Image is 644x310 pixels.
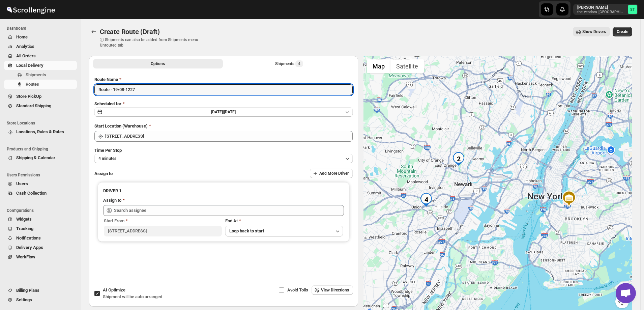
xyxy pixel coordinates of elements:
div: All Route Options [89,71,358,284]
span: Store PickUp [16,94,41,99]
span: Configurations [7,208,78,213]
div: Shipments [275,60,303,67]
span: Add More Driver [319,171,349,176]
button: User menu [573,4,638,15]
span: Standard Shipping [16,103,51,108]
button: Shipping & Calendar [4,153,77,163]
button: Delivery Apps [4,243,77,252]
button: Shipments [4,70,77,80]
img: ScrollEngine [5,1,56,18]
button: Notifications [4,233,77,243]
span: Billing Plans [16,288,39,293]
input: Search assignee [114,205,344,216]
button: Home [4,32,77,42]
span: Shipments [26,72,46,77]
span: Notifications [16,235,41,241]
h3: DRIVER 1 [103,188,344,194]
input: Search location [105,131,353,142]
button: View Directions [312,285,353,295]
span: View Directions [321,287,349,293]
button: Cash Collection [4,189,77,198]
span: Shipping & Calendar [16,155,55,160]
p: the-vendors-[GEOGRAPHIC_DATA] [577,10,625,14]
button: Tracking [4,224,77,233]
span: Create Route (Draft) [100,28,160,36]
span: Analytics [16,44,34,49]
span: Store Locations [7,120,78,126]
input: Eg: Bengaluru Route [94,84,353,95]
span: Delivery Apps [16,245,43,250]
span: Assign to [94,171,113,176]
span: Simcha Trieger [628,5,637,14]
span: Settings [16,297,32,302]
button: Loop back to start [225,226,343,236]
span: Locations, Rules & Rates [16,129,64,134]
button: Users [4,179,77,189]
button: Map camera controls [615,295,629,308]
span: [DATE] [224,110,236,114]
span: Time Per Stop [94,148,122,153]
button: Add More Driver [310,169,353,178]
button: Show Drivers [573,27,610,36]
span: Tracking [16,226,33,231]
span: WorkFlow [16,254,35,259]
span: Local Delivery [16,63,43,68]
div: 2 [452,152,465,166]
button: Billing Plans [4,286,77,295]
span: Route Name [94,77,118,82]
span: Loop back to start [229,228,264,233]
button: Create [613,27,632,36]
button: Routes [4,80,77,89]
span: Options [151,61,165,66]
span: AI Optimize [103,287,125,292]
span: Cash Collection [16,191,47,196]
a: Open chat [616,283,636,303]
button: Settings [4,295,77,305]
span: [DATE] | [211,110,224,114]
span: Create [617,29,628,34]
button: Locations, Rules & Rates [4,127,77,137]
span: 4 minutes [98,156,116,161]
button: 4 minutes [94,154,353,163]
text: ST [630,7,635,12]
span: Start Location (Warehouse) [94,123,148,129]
div: End At [225,218,343,224]
p: [PERSON_NAME] [577,5,625,10]
span: Users [16,181,28,186]
div: Assign to [103,197,121,204]
button: All Route Options [93,59,223,68]
span: Users Permissions [7,172,78,178]
button: WorkFlow [4,252,77,262]
span: Dashboard [7,26,78,31]
div: 4 [419,193,433,206]
span: Start From [104,218,124,223]
span: 4 [298,61,300,66]
button: Show street map [367,59,390,73]
span: Widgets [16,217,32,222]
button: Widgets [4,215,77,224]
button: All Orders [4,51,77,61]
span: Products and Shipping [7,146,78,152]
span: Avoid Tolls [287,287,308,292]
button: Selected Shipments [224,59,354,68]
span: Shipment will be auto arranged [103,294,162,299]
span: Show Drivers [582,29,606,34]
span: Scheduled for [94,101,121,106]
button: Show satellite imagery [390,59,424,73]
span: Routes [26,82,39,87]
button: [DATE]|[DATE] [94,107,353,117]
p: ⓘ Shipments can also be added from Shipments menu Unrouted tab [100,37,206,48]
button: Analytics [4,42,77,51]
span: Home [16,34,28,39]
span: All Orders [16,53,36,58]
button: Routes [89,27,98,36]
